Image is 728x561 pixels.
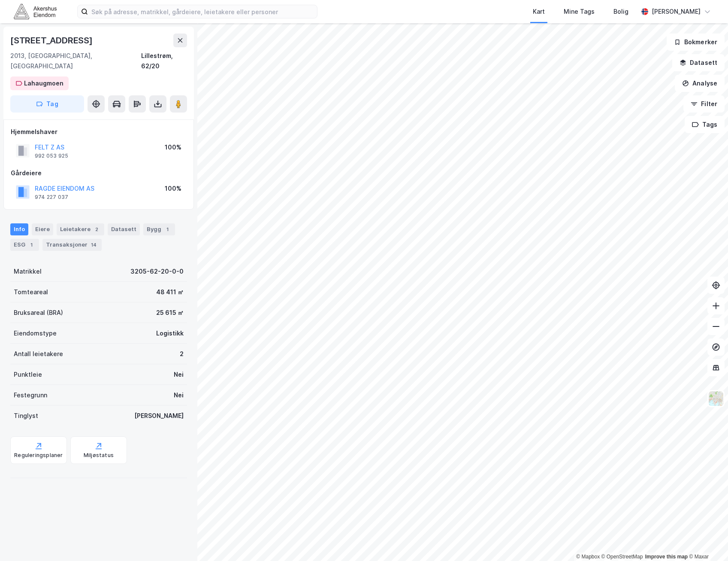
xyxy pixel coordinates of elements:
div: 100% [165,183,181,194]
div: Reguleringsplaner [14,452,63,459]
div: 2013, [GEOGRAPHIC_DATA], [GEOGRAPHIC_DATA] [10,51,141,71]
a: OpenStreetMap [601,554,643,560]
button: Tags [685,116,725,133]
div: [STREET_ADDRESS] [10,34,94,47]
div: [PERSON_NAME] [652,6,701,17]
a: Mapbox [576,554,600,560]
div: Nei [174,369,184,380]
button: Tag [10,95,84,113]
div: Lillestrøm, 62/20 [141,51,187,71]
div: 3205-62-20-0-0 [130,266,184,277]
div: Bolig [613,6,628,17]
div: Tinglyst [14,411,38,421]
div: Hjemmelshaver [11,127,187,137]
img: akershus-eiendom-logo.9091f326c980b4bce74ccdd9f866810c.svg [14,4,57,19]
div: Datasett [108,223,140,235]
div: 2 [92,225,101,234]
div: Matrikkel [14,266,42,277]
div: Nei [174,390,184,400]
div: Bygg [143,223,175,235]
div: Kontrollprogram for chat [685,520,728,561]
iframe: Chat Widget [685,520,728,561]
button: Filter [683,95,725,113]
div: Logistikk [156,328,184,338]
div: 25 615 ㎡ [156,308,184,318]
div: 100% [165,142,181,152]
div: Tomteareal [14,287,48,297]
button: Bokmerker [667,34,725,51]
div: Punktleie [14,369,42,380]
div: Bruksareal (BRA) [14,308,63,318]
div: Eiere [32,223,53,235]
input: Søk på adresse, matrikkel, gårdeiere, leietakere eller personer [88,5,317,18]
div: Gårdeiere [11,168,187,178]
div: Miljøstatus [84,452,114,459]
div: Lahaugmoen [24,78,63,88]
div: 992 053 925 [35,152,68,159]
div: Eiendomstype [14,328,57,338]
div: 1 [163,225,172,234]
button: Analyse [675,75,725,92]
div: [PERSON_NAME] [134,411,184,421]
div: Transaksjoner [42,239,102,251]
div: Kart [533,6,545,17]
div: Antall leietakere [14,349,63,359]
div: 14 [89,241,98,249]
div: Info [10,223,28,235]
div: 974 227 037 [35,194,68,201]
div: 1 [27,241,36,249]
div: 2 [180,349,184,359]
a: Improve this map [645,554,688,560]
div: Leietakere [57,223,104,235]
div: Mine Tags [564,6,595,17]
div: ESG [10,239,39,251]
button: Datasett [672,54,725,71]
img: Z [708,390,724,407]
div: 48 411 ㎡ [156,287,184,297]
div: Festegrunn [14,390,47,400]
